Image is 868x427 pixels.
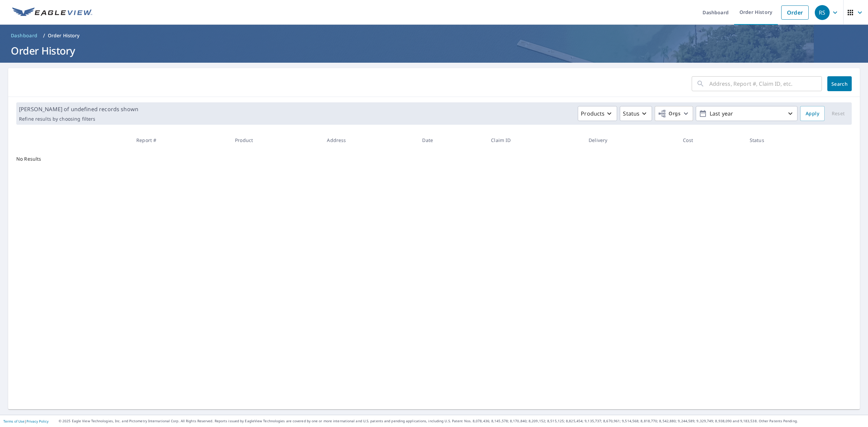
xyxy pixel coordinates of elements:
a: Terms of Use [3,419,24,424]
th: Cost [677,130,744,150]
th: Report # [131,130,230,150]
div: RS [815,5,830,20]
th: Address [321,130,417,150]
th: Product [230,130,321,150]
img: EV Logo [12,7,92,18]
th: Status [744,130,825,150]
th: Claim ID [486,130,583,150]
td: No Results [8,150,131,168]
th: Date [417,130,486,150]
a: Order [781,5,809,20]
span: Search [833,81,846,87]
a: Dashboard [8,30,40,41]
p: Last year [707,108,786,120]
h1: Order History [8,44,860,58]
button: Last year [696,106,797,121]
nav: breadcrumb [8,30,860,41]
p: | [3,419,48,423]
p: © 2025 Eagle View Technologies, Inc. and Pictometry International Corp. All Rights Reserved. Repo... [59,419,865,424]
p: Order History [48,32,80,39]
p: Status [623,109,639,118]
span: Dashboard [11,32,38,39]
span: Apply [806,109,819,118]
th: Delivery [583,130,677,150]
p: [PERSON_NAME] of undefined records shown [19,105,138,113]
button: Search [827,76,852,91]
p: Refine results by choosing filters [19,116,138,122]
p: Products [581,109,605,118]
a: Privacy Policy [26,419,48,424]
button: Apply [800,106,825,121]
button: Orgs [655,106,693,121]
li: / [43,32,45,40]
button: Status [620,106,652,121]
span: Orgs [658,109,680,118]
input: Address, Report #, Claim ID, etc. [709,74,822,93]
button: Products [578,106,617,121]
